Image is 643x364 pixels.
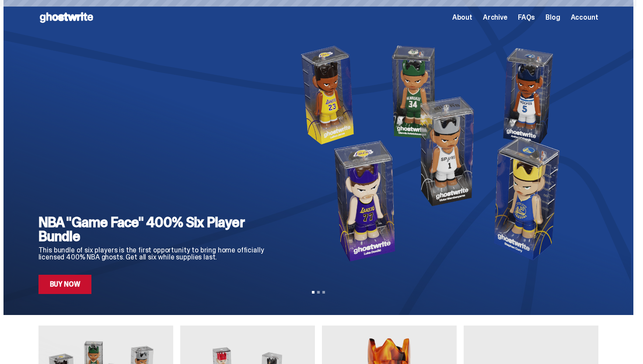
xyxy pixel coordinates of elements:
[518,14,535,21] a: FAQs
[312,291,315,294] button: View slide 1
[317,291,320,294] button: View slide 2
[571,14,598,21] a: Account
[286,35,584,271] img: NBA "Game Face" 400% Six Player Bundle
[322,291,325,294] button: View slide 3
[38,275,92,294] a: Buy Now
[38,247,272,261] p: This bundle of six players is the first opportunity to bring home officially licensed 400% NBA gh...
[452,14,472,21] a: About
[483,14,507,21] a: Archive
[545,14,560,21] a: Blog
[38,215,272,243] h2: NBA "Game Face" 400% Six Player Bundle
